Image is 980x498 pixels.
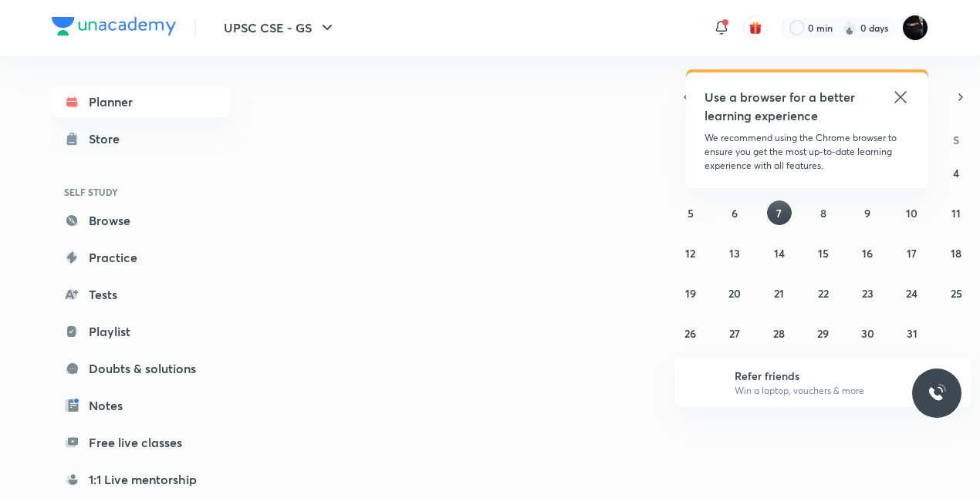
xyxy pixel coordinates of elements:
abbr: October 26, 2025 [684,326,696,341]
button: October 4, 2025 [944,160,968,185]
abbr: October 18, 2025 [951,246,961,261]
button: October 9, 2025 [855,200,880,225]
button: October 21, 2025 [767,281,792,305]
a: Doubts & solutions [52,353,231,384]
abbr: October 13, 2025 [729,246,740,261]
button: October 11, 2025 [944,200,968,225]
abbr: October 7, 2025 [776,206,782,220]
button: October 18, 2025 [944,241,968,265]
button: October 8, 2025 [811,200,836,225]
abbr: October 9, 2025 [864,206,870,220]
abbr: October 6, 2025 [732,206,738,220]
button: October 5, 2025 [678,200,703,225]
abbr: October 10, 2025 [906,206,917,220]
abbr: October 29, 2025 [817,326,829,341]
abbr: October 24, 2025 [906,286,917,301]
a: Planner [52,86,231,117]
a: Tests [52,279,231,310]
abbr: October 5, 2025 [688,206,694,220]
button: October 28, 2025 [767,321,792,345]
a: Practice [52,242,231,273]
button: UPSC CSE - GS [215,12,346,43]
abbr: October 28, 2025 [773,326,785,341]
button: October 7, 2025 [767,200,792,225]
p: We recommend using the Chrome browser to ensure you get the most up-to-date learning experience w... [705,131,910,173]
h5: Use a browser for a better learning experience [705,88,858,125]
abbr: October 15, 2025 [818,246,829,261]
abbr: October 30, 2025 [861,326,874,341]
p: Win a laptop, vouchers & more [735,384,924,398]
abbr: October 12, 2025 [685,246,695,261]
img: Company Logo [52,17,176,35]
button: October 24, 2025 [900,281,924,305]
a: Company Logo [52,17,176,39]
button: October 27, 2025 [722,321,747,345]
button: October 12, 2025 [678,241,703,265]
abbr: October 27, 2025 [729,326,740,341]
abbr: October 19, 2025 [685,286,696,301]
button: October 17, 2025 [900,241,924,265]
button: October 14, 2025 [767,241,792,265]
img: referral [688,367,718,398]
button: avatar [743,15,768,40]
a: Notes [52,390,231,421]
img: Shabnam Shah [902,15,928,41]
abbr: October 17, 2025 [907,246,917,261]
button: October 13, 2025 [722,241,747,265]
a: 1:1 Live mentorship [52,464,231,495]
abbr: October 31, 2025 [907,326,917,341]
abbr: October 20, 2025 [728,286,741,301]
abbr: Saturday [953,133,959,147]
h6: Refer friends [735,368,924,384]
abbr: October 8, 2025 [820,206,826,220]
button: October 25, 2025 [944,281,968,305]
img: ttu [928,384,946,402]
img: avatar [749,21,762,35]
h6: SELF STUDY [52,179,231,205]
abbr: October 21, 2025 [774,286,784,301]
button: October 31, 2025 [900,321,924,345]
abbr: October 23, 2025 [862,286,874,301]
abbr: October 11, 2025 [951,206,961,220]
div: Store [89,130,129,148]
button: October 6, 2025 [722,200,747,225]
button: October 26, 2025 [678,321,703,345]
img: streak [842,20,857,35]
button: October 22, 2025 [811,281,836,305]
a: Browse [52,205,231,236]
button: October 29, 2025 [811,321,836,345]
button: October 16, 2025 [855,241,880,265]
abbr: October 25, 2025 [951,286,962,301]
abbr: October 16, 2025 [862,246,873,261]
button: October 30, 2025 [855,321,880,345]
button: October 19, 2025 [678,281,703,305]
a: Playlist [52,316,231,347]
a: Free live classes [52,427,231,458]
abbr: October 4, 2025 [953,166,959,180]
abbr: October 22, 2025 [818,286,829,301]
button: October 15, 2025 [811,241,836,265]
button: October 10, 2025 [900,200,924,225]
a: Store [52,123,231,154]
button: October 23, 2025 [855,281,880,305]
abbr: October 14, 2025 [774,246,785,261]
button: October 20, 2025 [722,281,747,305]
